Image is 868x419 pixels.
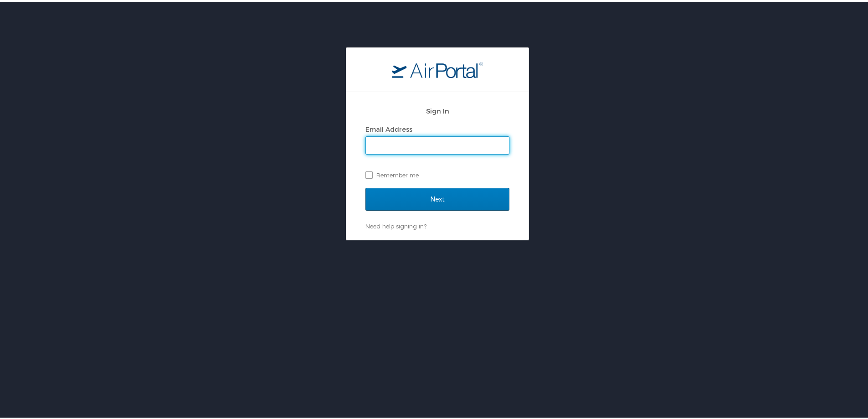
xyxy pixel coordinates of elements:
label: Remember me [365,166,509,180]
h2: Sign In [365,104,509,114]
img: logo [392,60,483,76]
label: Email Address [365,124,412,131]
input: Next [365,186,509,209]
a: Need help signing in? [365,221,426,228]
